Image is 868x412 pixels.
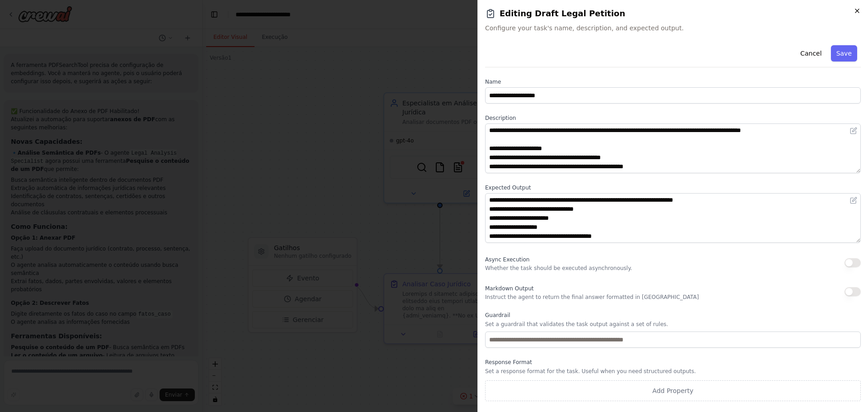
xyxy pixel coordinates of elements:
h2: Editing Draft Legal Petition [485,7,861,20]
p: Instruct the agent to return the final answer formatted in [GEOGRAPHIC_DATA] [485,294,699,301]
button: Save [831,45,857,62]
button: Open in editor [848,195,859,206]
span: Configure your task's name, description, and expected output. [485,24,861,33]
span: Async Execution [485,256,529,263]
label: Response Format [485,359,861,366]
label: Expected Output [485,184,861,191]
button: Open in editor [848,125,859,136]
p: Set a response format for the task. Useful when you need structured outputs. [485,368,861,375]
label: Name [485,78,861,85]
label: Guardrail [485,312,861,319]
button: Add Property [485,380,861,401]
button: Cancel [795,45,827,62]
label: Description [485,114,861,122]
span: Markdown Output [485,285,533,292]
p: Whether the task should be executed asynchronously. [485,265,632,272]
p: Set a guardrail that validates the task output against a set of rules. [485,321,861,328]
